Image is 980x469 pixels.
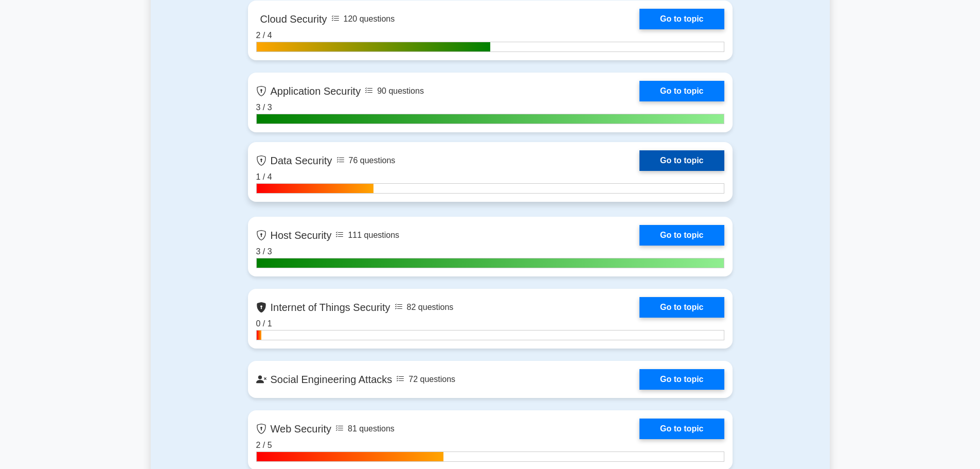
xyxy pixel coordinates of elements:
[639,81,724,101] a: Go to topic
[639,150,724,171] a: Go to topic
[639,369,724,390] a: Go to topic
[639,419,724,439] a: Go to topic
[639,297,724,318] a: Go to topic
[639,9,724,29] a: Go to topic
[639,225,724,246] a: Go to topic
